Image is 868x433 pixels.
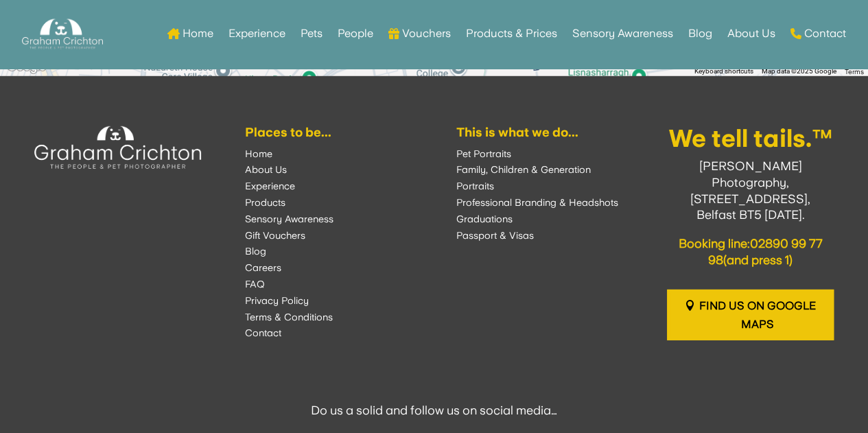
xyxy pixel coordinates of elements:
a: Home [167,7,213,60]
span: Map data ©2025 Google [762,67,836,75]
a: Privacy Policy [245,295,309,306]
a: Family, Children & Generation Portraits [456,164,591,191]
a: Graduations [456,213,513,224]
img: Graham Crichton Photography Logo - Graham Crichton - Belfast Family & Pet Photography Studio [22,15,103,53]
a: Sensory Awareness [245,213,333,224]
a: Pet Portraits [456,148,511,159]
a: FAQ [245,279,265,290]
span: [STREET_ADDRESS], [690,191,810,206]
a: Vouchers [388,7,451,60]
a: Passport & Visas [456,230,534,241]
button: Keyboard shortcuts [694,67,753,76]
a: Products & Prices [466,7,557,60]
a: Professional Branding & Headshots [456,197,618,208]
a: About Us [245,164,287,175]
a: Pets [301,7,322,60]
a: Gift Vouchers [245,230,305,241]
img: Experience the Experience [34,126,201,169]
h3: We tell tails.™ [667,126,834,158]
span: Belfast BT5 [DATE]. [696,207,804,222]
a: Careers [245,262,281,273]
a: Experience [228,7,285,60]
a: Contact [245,327,281,338]
h6: This is what we do... [456,126,623,145]
span: [PERSON_NAME] Photography, [699,159,801,189]
a: Terms [845,67,864,75]
a: Home [245,148,272,159]
a: Find us on Google Maps [667,290,834,340]
span: Do us a solid and follow us on social media… [311,403,557,417]
a: Sensory Awareness [572,7,673,60]
a: Experience [245,180,295,191]
a: Products [245,197,285,208]
a: Contact [790,7,846,60]
a: About Us [727,7,775,60]
a: 02890 99 77 98 [708,236,823,267]
a: Blog [245,246,266,257]
h6: Places to be... [245,126,412,145]
a: People [338,7,373,60]
a: Terms & Conditions [245,312,333,323]
a: Blog [688,7,712,60]
span: Booking line: (and press 1) [678,236,822,267]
